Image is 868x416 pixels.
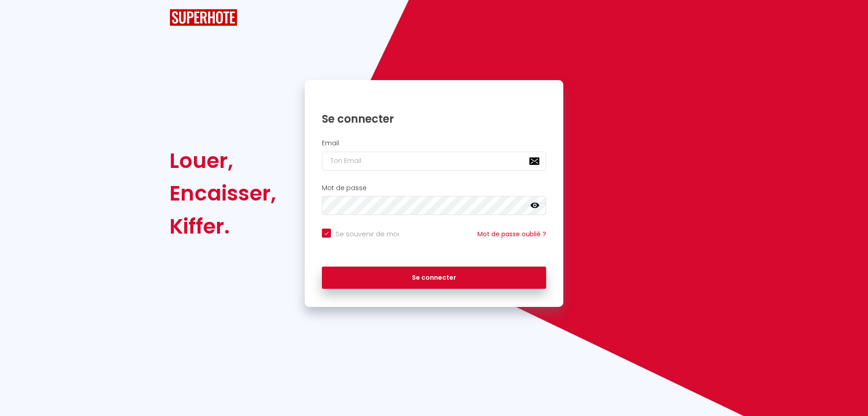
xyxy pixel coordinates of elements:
[322,267,546,289] button: Se connecter
[477,230,546,239] a: Mot de passe oublié ?
[170,9,237,26] img: SuperHote logo
[322,112,546,126] h1: Se connecter
[322,184,546,192] h2: Mot de passe
[322,152,546,171] input: Ton Email
[170,210,276,243] div: Kiffer.
[322,139,546,147] h2: Email
[170,144,276,177] div: Louer,
[170,177,276,210] div: Encaisser,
